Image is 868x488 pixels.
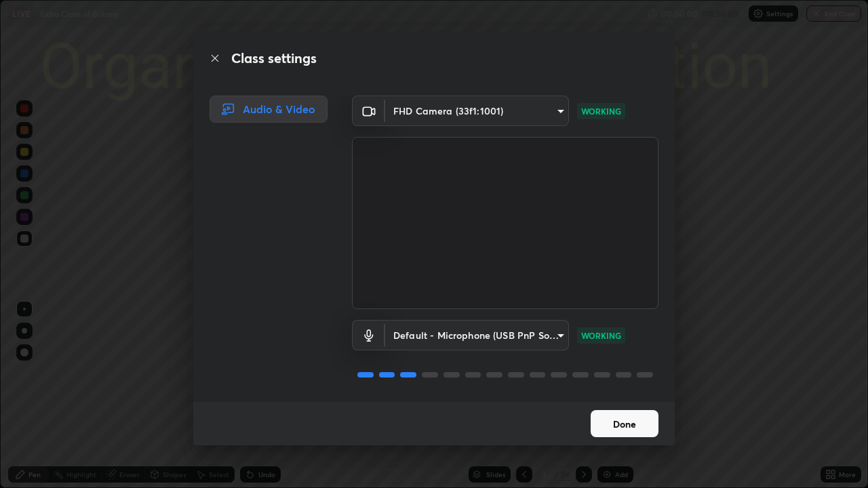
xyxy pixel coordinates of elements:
h2: Class settings [231,48,317,68]
div: Audio & Video [210,96,328,123]
p: WORKING [581,105,621,117]
p: WORKING [581,329,621,342]
div: FHD Camera (33f1:1001) [385,96,569,126]
div: FHD Camera (33f1:1001) [385,320,569,350]
button: Done [591,410,658,437]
